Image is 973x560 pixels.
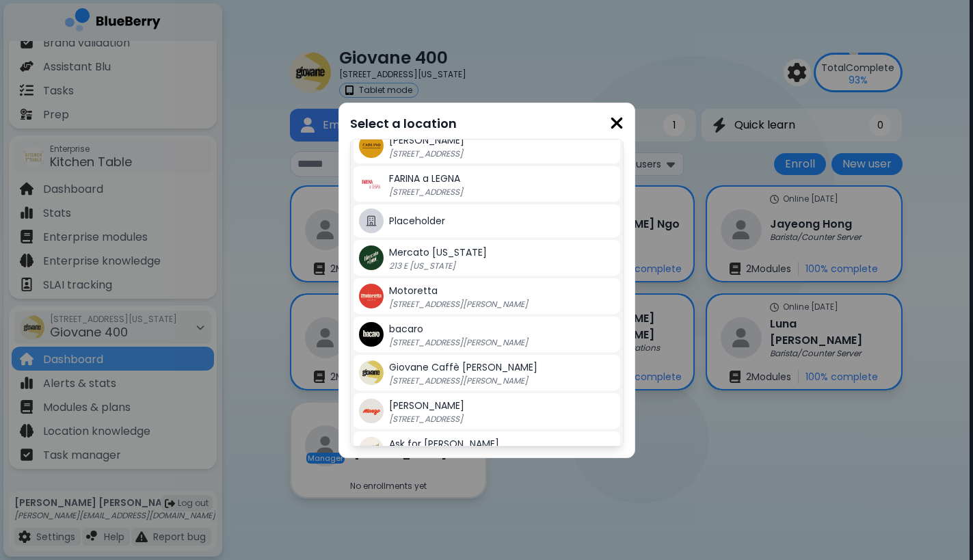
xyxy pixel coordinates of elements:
img: company thumbnail [359,133,384,158]
span: Mercato [US_STATE] [389,245,487,259]
img: company thumbnail [359,399,384,423]
span: Motoretta [389,284,438,297]
span: Placeholder [389,214,445,228]
span: bacaro [389,322,423,336]
p: [STREET_ADDRESS] [389,148,560,159]
img: company thumbnail [359,322,384,347]
p: 213 E [US_STATE] [389,261,560,271]
p: [STREET_ADDRESS] [389,414,560,425]
span: FARINA a LEGNA [389,172,460,185]
img: company thumbnail [359,437,384,462]
p: [STREET_ADDRESS][PERSON_NAME] [389,337,560,348]
p: [STREET_ADDRESS][PERSON_NAME] [389,299,560,310]
span: Giovane Caffè [PERSON_NAME] [389,360,537,374]
span: [PERSON_NAME] [389,133,464,147]
img: close icon [610,114,624,133]
img: company thumbnail [359,360,384,385]
p: Select a location [350,114,624,133]
img: company thumbnail [359,284,384,308]
span: [PERSON_NAME] [389,399,464,412]
img: company thumbnail [359,172,384,196]
p: [STREET_ADDRESS] [389,187,560,198]
p: [STREET_ADDRESS][PERSON_NAME] [389,375,560,386]
img: company thumbnail [359,245,384,270]
span: Ask for [PERSON_NAME] [389,437,499,451]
